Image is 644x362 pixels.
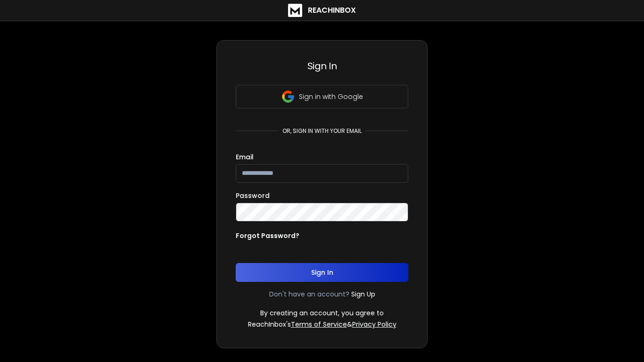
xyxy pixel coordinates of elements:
p: By creating an account, you agree to [260,308,384,318]
a: ReachInbox [288,4,356,17]
a: Privacy Policy [352,320,396,329]
p: Forgot Password? [236,231,299,240]
p: Don't have an account? [269,289,349,299]
label: Password [236,192,270,199]
button: Sign in with Google [236,85,408,108]
button: Sign In [236,263,408,282]
a: Terms of Service [291,320,347,329]
h3: Sign In [236,59,408,73]
h1: ReachInbox [308,5,356,16]
p: Sign in with Google [299,92,363,101]
img: logo [288,4,302,17]
label: Email [236,154,254,160]
p: or, sign in with your email [279,127,365,135]
p: ReachInbox's & [248,320,396,329]
a: Sign Up [351,289,375,299]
